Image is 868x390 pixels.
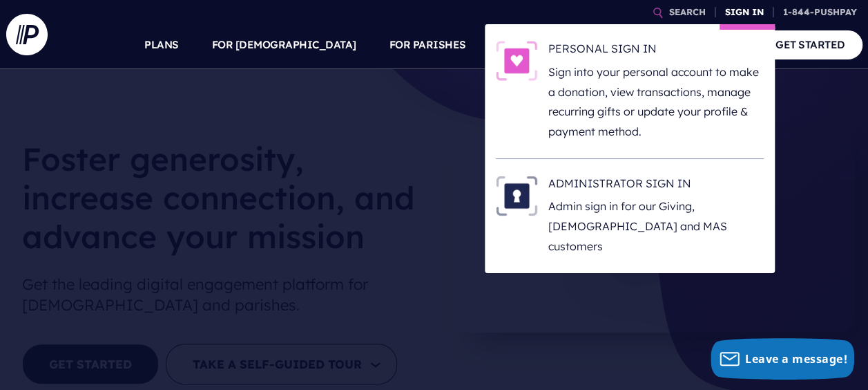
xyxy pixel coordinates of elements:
h6: ADMINISTRATOR SIGN IN [548,176,764,196]
a: COMPANY [675,21,726,69]
a: ADMINISTRATOR SIGN IN - Illustration ADMINISTRATOR SIGN IN Admin sign in for our Giving, [DEMOGRA... [496,176,764,257]
a: SOLUTIONS [499,21,561,69]
p: Admin sign in for our Giving, [DEMOGRAPHIC_DATA] and MAS customers [548,196,764,256]
a: FOR PARISHES [389,21,466,69]
a: FOR [DEMOGRAPHIC_DATA] [212,21,356,69]
button: Leave a message! [711,338,854,380]
h6: PERSONAL SIGN IN [548,41,764,62]
a: GET STARTED [758,30,862,59]
a: PERSONAL SIGN IN - Illustration PERSONAL SIGN IN Sign into your personal account to make a donati... [496,41,764,142]
a: EXPLORE [593,21,642,69]
p: Sign into your personal account to make a donation, view transactions, manage recurring gifts or ... [548,62,764,142]
img: PERSONAL SIGN IN - Illustration [496,41,537,81]
span: Leave a message! [745,351,847,366]
img: ADMINISTRATOR SIGN IN - Illustration [496,176,537,216]
a: PLANS [144,21,179,69]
